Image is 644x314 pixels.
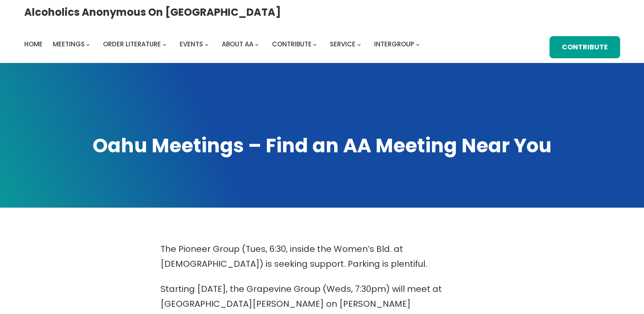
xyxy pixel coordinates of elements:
[222,40,253,49] span: About AA
[24,38,43,50] a: Home
[24,3,281,21] a: Alcoholics Anonymous on [GEOGRAPHIC_DATA]
[86,43,90,46] button: Meetings submenu
[24,38,423,50] nav: Intergroup
[272,38,312,50] a: Contribute
[416,43,420,46] button: Intergroup submenu
[53,38,85,50] a: Meetings
[255,43,259,46] button: About AA submenu
[374,40,414,49] span: Intergroup
[160,242,484,271] p: The Pioneer Group (Tues, 6:30, inside the Women’s Bld. at [DEMOGRAPHIC_DATA]) is seeking support....
[357,43,361,46] button: Service submenu
[53,40,85,49] span: Meetings
[205,43,209,46] button: Events submenu
[330,40,355,49] span: Service
[272,40,312,49] span: Contribute
[180,40,203,49] span: Events
[222,38,253,50] a: About AA
[550,36,620,59] a: Contribute
[374,38,414,50] a: Intergroup
[24,40,43,49] span: Home
[330,38,355,50] a: Service
[313,43,317,46] button: Contribute submenu
[103,40,161,49] span: Order Literature
[24,133,620,159] h1: Oahu Meetings – Find an AA Meeting Near You
[163,43,166,46] button: Order Literature submenu
[180,38,203,50] a: Events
